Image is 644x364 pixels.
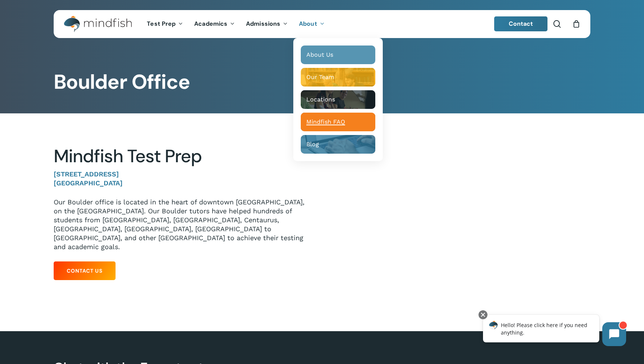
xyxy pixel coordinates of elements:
[54,145,311,167] h2: Mindfish Test Prep
[189,21,240,27] a: Academics
[301,113,375,131] a: Mindfish FAQ
[54,10,590,38] header: Main Menu
[299,20,317,28] span: About
[301,90,375,109] a: Locations
[54,198,311,251] p: Our Boulder office is located in the heart of downtown [GEOGRAPHIC_DATA], on the [GEOGRAPHIC_DATA...
[54,70,590,94] h1: Boulder Office
[301,45,375,64] a: About Us
[141,21,189,27] a: Test Prep
[306,73,334,81] span: Our Team
[67,267,102,274] span: Contact Us
[240,21,293,27] a: Admissions
[572,20,580,28] a: Cart
[306,96,335,103] span: Locations
[301,135,375,154] a: Blog
[475,309,634,354] iframe: Chatbot
[293,21,330,27] a: About
[54,179,123,187] strong: [GEOGRAPHIC_DATA]
[301,68,375,87] a: Our Team
[306,51,333,58] span: About Us
[509,20,533,28] span: Contact
[54,261,116,280] a: Contact Us
[147,20,176,28] span: Test Prep
[141,10,330,38] nav: Main Menu
[306,141,319,148] span: Blog
[194,20,227,28] span: Academics
[246,20,280,28] span: Admissions
[494,16,548,31] a: Contact
[54,170,119,178] strong: [STREET_ADDRESS]
[306,118,345,125] span: Mindfish FAQ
